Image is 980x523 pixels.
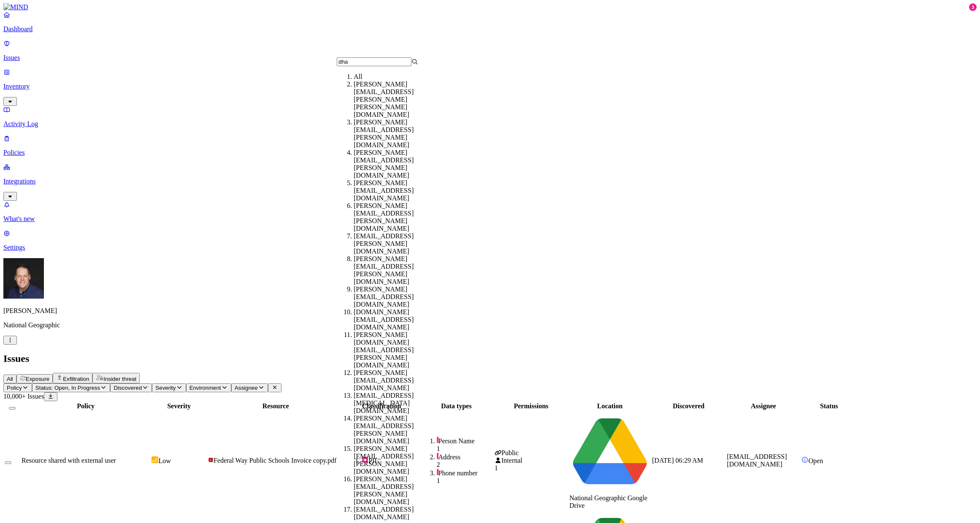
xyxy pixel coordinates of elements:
h2: Issues [3,353,977,364]
span: All [7,376,13,382]
div: 1 [437,477,493,485]
span: Policy [7,385,22,391]
div: 3 [969,3,977,11]
div: 1 [437,445,493,453]
span: Federal Way Public Schools Invoice copy.pdf [214,457,337,464]
div: [EMAIL_ADDRESS][DOMAIN_NAME] [354,506,435,521]
span: Assignee [235,385,258,391]
p: [PERSON_NAME] [3,307,977,315]
div: Location [569,402,650,410]
p: What's new [3,215,977,223]
img: status-open [801,456,808,463]
div: Resource [208,402,343,410]
img: pii-line [437,437,439,443]
div: [PERSON_NAME][EMAIL_ADDRESS][PERSON_NAME][DOMAIN_NAME] [354,475,435,506]
div: [PERSON_NAME][EMAIL_ADDRESS][PERSON_NAME][DOMAIN_NAME] [354,149,435,179]
img: pii-line [437,453,439,459]
div: [PERSON_NAME][EMAIL_ADDRESS][DOMAIN_NAME] [354,369,435,392]
span: Resource shared with external user [22,457,116,464]
img: google-drive [569,412,650,493]
div: Internal [495,457,568,464]
span: National Geographic Google Drive [569,494,647,509]
img: pii-line [437,469,439,475]
div: [PERSON_NAME][DOMAIN_NAME][EMAIL_ADDRESS][PERSON_NAME][DOMAIN_NAME] [354,331,435,369]
div: Public [495,449,568,457]
span: 10,000+ Issues [3,393,44,400]
div: Discovered [652,402,725,410]
p: Inventory [3,83,977,90]
a: Settings [3,229,977,251]
div: [PERSON_NAME][EMAIL_ADDRESS][DOMAIN_NAME] [354,286,435,308]
img: MIND [3,3,28,11]
p: National Geographic [3,321,977,329]
p: Activity Log [3,120,977,128]
p: Dashboard [3,25,977,33]
span: Insider threat [103,376,136,382]
div: 2 [437,461,493,469]
span: Low [158,457,171,464]
div: [PERSON_NAME][EMAIL_ADDRESS][PERSON_NAME][DOMAIN_NAME] [354,445,435,475]
p: Policies [3,149,977,156]
span: Exposure [26,376,49,382]
p: Integrations [3,178,977,185]
button: Select all [9,407,16,410]
div: [EMAIL_ADDRESS][PERSON_NAME][DOMAIN_NAME] [354,232,435,255]
div: All [354,73,435,81]
img: Mark DeCarlo [3,258,44,299]
span: Exfiltration [63,376,89,382]
a: Issues [3,40,977,62]
span: Open [808,457,823,464]
div: Address [437,453,493,461]
p: Issues [3,54,977,62]
div: Data types [420,402,493,410]
span: [DATE] 06:29 AM [652,457,703,464]
div: [PERSON_NAME][EMAIL_ADDRESS][PERSON_NAME][DOMAIN_NAME] [354,119,435,149]
span: Discovered [114,385,142,391]
div: [PERSON_NAME][EMAIL_ADDRESS][PERSON_NAME][DOMAIN_NAME] [354,202,435,232]
div: Policy [22,402,150,410]
a: Activity Log [3,106,977,128]
div: [PERSON_NAME][EMAIL_ADDRESS][PERSON_NAME][PERSON_NAME][DOMAIN_NAME] [354,81,435,119]
div: [PERSON_NAME][EMAIL_ADDRESS][PERSON_NAME][DOMAIN_NAME] [354,255,435,286]
input: Search [337,57,411,66]
p: Settings [3,244,977,251]
div: Person Name [437,437,493,445]
img: adobe-pdf [208,457,214,463]
a: MIND [3,3,977,11]
div: [DOMAIN_NAME][EMAIL_ADDRESS][DOMAIN_NAME] [354,308,435,331]
div: 1 [495,464,568,472]
img: severity-low [152,456,158,463]
a: What's new [3,201,977,223]
span: [EMAIL_ADDRESS][DOMAIN_NAME] [727,453,787,468]
a: Integrations [3,163,977,199]
a: Inventory [3,68,977,105]
span: Environment [190,385,221,391]
div: [EMAIL_ADDRESS][MEDICAL_DATA][DOMAIN_NAME] [354,392,435,415]
div: [PERSON_NAME][EMAIL_ADDRESS][DOMAIN_NAME] [354,179,435,202]
div: Phone number [437,469,493,477]
span: Severity [155,385,176,391]
div: Permissions [495,402,568,410]
a: Policies [3,135,977,156]
div: Assignee [727,402,800,410]
div: [PERSON_NAME][EMAIL_ADDRESS][PERSON_NAME][DOMAIN_NAME] [354,415,435,445]
div: Status [801,402,856,410]
button: Select row [5,461,11,464]
span: Status: Open, In Progress [35,385,100,391]
a: Dashboard [3,11,977,33]
div: Severity [152,402,206,410]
